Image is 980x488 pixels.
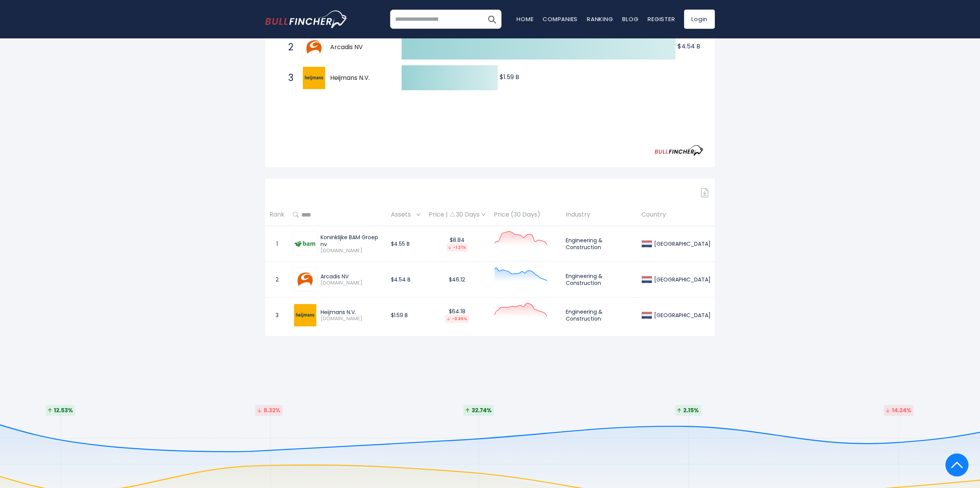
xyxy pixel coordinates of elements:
[321,248,382,254] span: [DOMAIN_NAME]
[652,240,711,247] div: [GEOGRAPHIC_DATA]
[648,15,675,23] a: Register
[517,15,533,23] a: Home
[561,226,637,262] td: Engineering & Construction
[561,298,637,333] td: Engineering & Construction
[294,304,316,326] img: HEIJM.AS.png
[294,268,316,291] img: ARCAD.AS.png
[387,262,425,298] td: $4.54 B
[265,262,289,298] td: 2
[482,10,502,29] button: Search
[284,41,292,54] span: 2
[387,298,425,333] td: $1.59 B
[265,203,289,226] th: Rank
[500,73,519,81] text: $1.59 B
[561,203,637,226] th: Industry
[429,308,485,323] div: $64.18
[284,71,292,84] span: 3
[330,74,388,82] span: Heijmans N.V.
[330,43,388,51] span: Arcadis NV
[391,209,415,221] span: Assets
[321,309,382,316] div: Heijmans N.V.
[622,15,638,23] a: Blog
[652,276,711,283] div: [GEOGRAPHIC_DATA]
[684,10,715,29] a: Login
[321,234,382,248] div: Koninklijke BAM Groep nv
[445,315,469,323] div: -0.99%
[429,211,485,219] div: Price | 30 Days
[321,316,382,322] span: [DOMAIN_NAME]
[321,273,382,280] div: Arcadis NV
[303,36,325,58] img: Arcadis NV
[429,237,485,251] div: $8.84
[303,67,325,89] img: Heijmans N.V.
[265,226,289,262] td: 1
[587,15,613,23] a: Ranking
[429,276,485,283] div: $46.12
[678,42,700,51] text: $4.54 B
[561,262,637,298] td: Engineering & Construction
[294,233,316,255] img: BAMNB.AS.png
[265,298,289,333] td: 3
[490,203,561,226] th: Price (30 Days)
[265,10,348,28] img: bullfincher logo
[387,226,425,262] td: $4.55 B
[543,15,578,23] a: Companies
[265,10,348,28] a: Go to homepage
[637,203,715,226] th: Country
[321,280,382,286] span: [DOMAIN_NAME]
[652,312,711,319] div: [GEOGRAPHIC_DATA]
[447,243,468,251] div: -1.21%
